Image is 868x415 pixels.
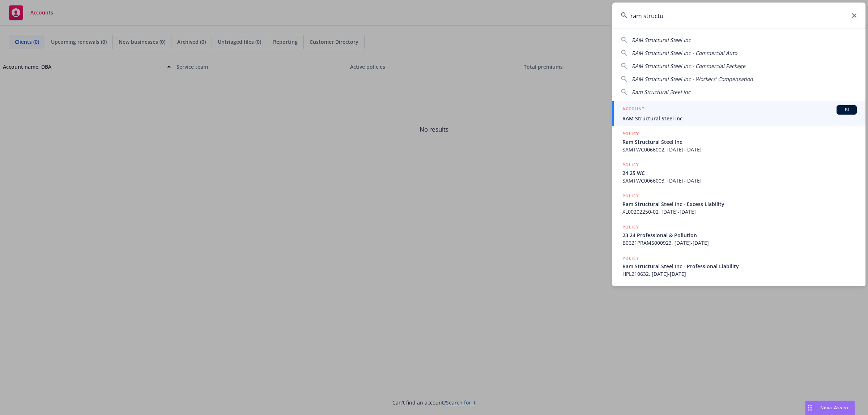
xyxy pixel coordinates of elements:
[632,63,745,69] span: RAM Structural Steel Inc - Commercial Package
[622,239,857,247] span: B0621PRAMS000923, [DATE]-[DATE]
[622,146,857,153] span: SAMTWC0066002, [DATE]-[DATE]
[632,50,737,56] span: RAM Structural Steel Inc - Commercial Auto
[622,115,857,122] span: RAM Structural Steel Inc
[612,219,865,251] a: POLICY23 24 Professional & PollutionB0621PRAMS000923, [DATE]-[DATE]
[622,177,857,184] span: SAMTWC0066003, [DATE]-[DATE]
[622,254,639,262] h5: POLICY
[632,76,753,82] span: RAM Structural Steel Inc - Workers' Compensation
[632,89,690,95] span: Ram Structural Steel Inc
[612,157,865,188] a: POLICY24 25 WCSAMTWC0066003, [DATE]-[DATE]
[632,37,691,43] span: RAM Structural Steel Inc
[622,138,857,146] span: Ram Structural Steel Inc
[612,188,865,219] a: POLICYRam Structural Steel Inc - Excess LiabilityXL00202250-02, [DATE]-[DATE]
[622,200,857,208] span: Ram Structural Steel Inc - Excess Liability
[839,107,854,113] span: BI
[805,401,855,415] button: Nova Assist
[622,130,639,137] h5: POLICY
[805,401,814,415] div: Drag to move
[622,231,857,239] span: 23 24 Professional & Pollution
[612,3,865,29] input: Search...
[820,405,849,411] span: Nova Assist
[622,223,639,231] h5: POLICY
[622,105,644,114] h5: ACCOUNT
[612,251,865,282] a: POLICYRam Structural Steel Inc - Professional LiabilityHPL210632, [DATE]-[DATE]
[622,208,857,215] span: XL00202250-02, [DATE]-[DATE]
[622,262,857,270] span: Ram Structural Steel Inc - Professional Liability
[622,192,639,200] h5: POLICY
[622,161,639,168] h5: POLICY
[622,270,857,278] span: HPL210632, [DATE]-[DATE]
[612,101,865,126] a: ACCOUNTBIRAM Structural Steel Inc
[612,126,865,157] a: POLICYRam Structural Steel IncSAMTWC0066002, [DATE]-[DATE]
[622,169,857,177] span: 24 25 WC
